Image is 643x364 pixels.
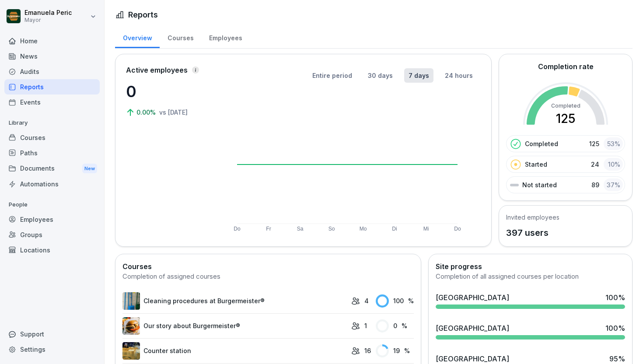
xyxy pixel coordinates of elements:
a: Audits [4,64,100,79]
a: Courses [160,26,201,48]
button: 30 days [363,68,397,83]
font: 1 [364,322,367,329]
font: % [615,161,620,168]
a: Employees [4,212,100,227]
font: Locations [20,246,50,254]
font: 0 [393,322,397,329]
text: Fr [266,226,271,232]
a: DocumentsNew [4,161,100,177]
font: Employees [209,34,242,42]
font: vs [DATE] [159,108,188,116]
text: Sa [297,226,304,232]
font: 95 [609,354,618,363]
font: 19 [393,347,400,354]
font: % [404,347,410,354]
button: 24 hours [440,68,477,83]
font: 7 days [409,72,429,79]
font: Completion of all assigned courses per location [436,272,579,280]
font: Reports [128,10,158,19]
font: % [615,140,620,147]
font: [GEOGRAPHIC_DATA] [436,293,509,302]
font: Paths [20,149,38,157]
a: Events [4,94,100,110]
a: Counter station [122,342,347,360]
font: Site progress [436,262,482,271]
font: [GEOGRAPHIC_DATA] [436,324,509,332]
font: Not started [522,181,557,189]
font: Documents [20,164,55,172]
font: 89 [591,181,599,189]
a: Settings [4,342,100,357]
a: [GEOGRAPHIC_DATA]100% [432,319,629,343]
font: 100 [605,293,618,302]
a: Home [4,33,100,49]
font: 24 hours [445,72,473,79]
font: Library [9,119,28,126]
font: 4 [364,297,369,304]
font: % [618,324,625,332]
font: Invited employees [506,213,559,221]
font: % [408,297,414,304]
font: 397 users [506,227,549,238]
font: Events [20,98,41,106]
a: Employees [201,26,250,48]
font: 100 [605,324,618,332]
a: Groups [4,227,100,242]
text: Mi [423,226,429,232]
font: Counter station [143,347,191,354]
a: Locations [4,242,100,258]
font: 0 [126,82,136,101]
font: Peric [56,9,72,16]
font: Cleaning procedures at Burgermeister® [143,297,265,304]
text: Mo [360,226,367,232]
font: % [618,354,625,363]
a: Our story about Burgermeister® [122,317,347,335]
font: 100 [393,297,404,304]
font: New [84,165,95,171]
img: koo5icv7lj8zr1vdtkxmkv8m.png [122,292,140,310]
font: Home [20,37,38,45]
font: Emanuela [24,9,55,16]
font: Audits [20,68,39,75]
font: 16 [364,347,371,354]
font: Completion rate [538,62,594,71]
font: Active employees [126,66,188,74]
text: Di [392,226,397,232]
a: Reports [4,79,100,94]
font: Groups [20,231,42,238]
a: Cleaning procedures at Burgermeister® [122,292,347,310]
font: 53 [607,140,615,147]
font: Courses [20,134,45,141]
img: zojjtgecl3qaq1n3gyboj7fn.png [122,342,140,360]
font: % [615,181,620,189]
font: Support [20,330,44,338]
text: Do [234,226,241,232]
font: Started [525,161,547,168]
font: Employees [20,216,53,223]
font: Settings [20,346,45,353]
font: Completed [525,140,558,147]
font: 10 [608,161,615,168]
a: Overview [115,26,160,48]
font: Courses [122,262,152,271]
font: Automations [20,180,59,188]
font: 30 days [368,72,393,79]
font: % [618,293,625,302]
font: Entire period [312,72,352,79]
a: Paths [4,145,100,161]
button: 7 days [404,68,433,83]
img: yk83gqu5jn5gw35qhtj3mpve.png [122,317,140,335]
font: Our story about Burgermeister® [143,322,240,329]
font: Courses [168,34,194,42]
font: % [402,322,407,329]
font: [GEOGRAPHIC_DATA] [436,354,509,363]
text: Do [454,226,461,232]
font: News [20,52,38,60]
font: 0.00% [136,108,156,116]
font: People [9,201,28,208]
font: Overview [123,34,152,42]
font: Completion of assigned courses [122,272,220,280]
a: Courses [4,130,100,145]
button: Entire period [308,68,356,83]
font: 24 [591,161,599,168]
